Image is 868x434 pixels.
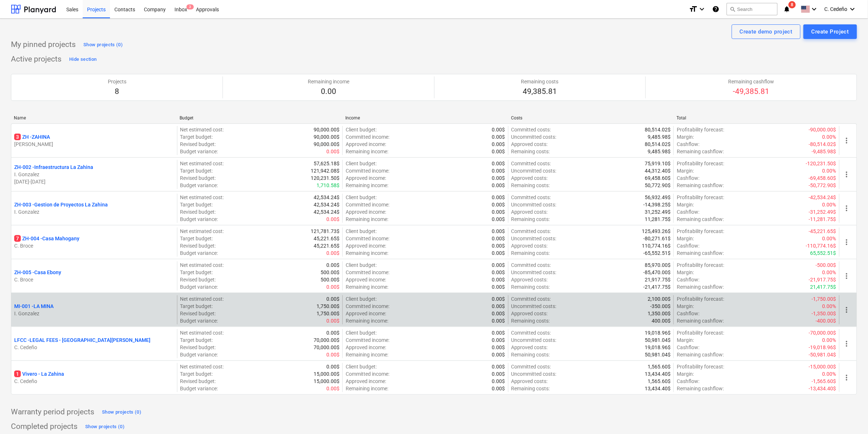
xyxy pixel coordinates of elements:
p: Remaining income [308,78,349,85]
p: Budget variance : [180,216,218,223]
p: 31,252.49$ [645,208,671,216]
p: Remaining costs : [511,283,550,291]
p: 0.00$ [492,249,505,257]
p: Approved costs : [511,344,548,351]
p: Client budget : [346,126,377,133]
p: Profitability forecast : [677,194,724,201]
p: -45,221.65$ [809,228,836,235]
button: Search [727,3,778,15]
p: 0.00% [822,336,836,344]
span: 1 [14,371,21,377]
p: 110,774.16$ [642,242,671,249]
p: -65,552.51$ [643,249,671,257]
span: C. Cedeño [825,6,848,12]
p: 500.00$ [321,276,339,283]
span: more_vert [843,373,851,382]
p: I. Gonzalez [14,310,174,317]
div: Income [345,115,505,121]
p: 56,932.49$ [645,194,671,201]
p: Remaining costs : [511,249,550,257]
p: Approved costs : [511,242,548,249]
p: 1,350.00$ [648,310,671,317]
p: Budget variance : [180,317,218,324]
p: Profitability forecast : [677,295,724,303]
div: Create demo project [740,27,793,36]
p: -11,281.75$ [809,216,836,223]
i: Knowledge base [712,5,719,13]
div: ZH-005 -Casa EbonyC. Broce [14,269,174,283]
p: ZH-005 - Casa Ebony [14,269,61,276]
p: Margin : [677,167,694,174]
i: notifications [783,5,791,13]
p: Net estimated cost : [180,126,224,133]
p: Committed costs : [511,126,551,133]
p: Approved income : [346,174,386,182]
p: Revised budget : [180,174,216,182]
p: 0.00$ [326,148,339,155]
p: Approved costs : [511,310,548,317]
p: C. Cedeño [14,344,174,351]
button: Show projects (0) [100,406,143,418]
p: Approved costs : [511,276,548,283]
p: 42,534.24$ [314,201,339,208]
button: Create Project [804,24,857,39]
p: 1,710.58$ [317,182,339,189]
p: -21,917.75$ [809,276,836,283]
div: LFCC -LEGAL FEES - [GEOGRAPHIC_DATA][PERSON_NAME]C. Cedeño [14,336,174,351]
p: 120,231.50$ [311,174,339,182]
p: 50,981.04$ [645,336,671,344]
p: 70,000.00$ [314,336,339,344]
p: 0.00$ [492,141,505,148]
p: Net estimated cost : [180,329,224,336]
p: Approved income : [346,310,386,317]
p: 1,750.00$ [317,303,339,310]
p: Budget variance : [180,249,218,257]
p: 50,772.90$ [645,182,671,189]
p: -19,018.96$ [809,344,836,351]
p: Profitability forecast : [677,261,724,269]
p: Remaining cashflow : [677,317,724,324]
p: Budget variance : [180,148,218,155]
p: Margin : [677,201,694,208]
p: Client budget : [346,228,377,235]
p: -69,458.60$ [809,174,836,182]
p: Remaining costs : [511,216,550,223]
p: Cashflow : [677,310,699,317]
p: Cashflow : [677,276,699,283]
p: My pinned projects [11,40,76,50]
div: Show projects (0) [83,41,123,49]
span: more_vert [843,272,851,280]
span: more_vert [843,136,851,145]
p: 0.00% [822,235,836,242]
p: Client budget : [346,295,377,303]
p: Projects [108,78,126,85]
p: 0.00$ [492,126,505,133]
p: Remaining income : [346,182,388,189]
p: Net estimated cost : [180,194,224,201]
span: 3 [14,134,21,140]
p: Remaining income : [346,249,388,257]
div: Create Project [812,27,849,36]
p: Target budget : [180,269,213,276]
p: Remaining income : [346,317,388,324]
p: 0.00$ [492,261,505,269]
p: 0.00$ [492,228,505,235]
p: Committed costs : [511,261,551,269]
p: Approved income : [346,208,386,216]
p: I. Gonzalez [14,208,174,216]
p: 19,018.96$ [645,329,671,336]
p: C. Broce [14,276,174,283]
p: 0.00$ [492,174,505,182]
div: Budget [180,115,339,121]
p: Remaining cashflow [728,78,774,85]
p: Margin : [677,336,694,344]
p: 0.00$ [492,182,505,189]
p: 0.00$ [492,133,505,141]
p: Cashflow : [677,242,699,249]
p: Approved income : [346,141,386,148]
p: LFCC - LEGAL FEES - [GEOGRAPHIC_DATA][PERSON_NAME] [14,336,150,344]
p: -9,485.98$ [812,148,836,155]
p: Vivero - La Zahina [14,370,64,378]
p: Revised budget : [180,310,216,317]
p: Uncommitted costs : [511,133,557,141]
